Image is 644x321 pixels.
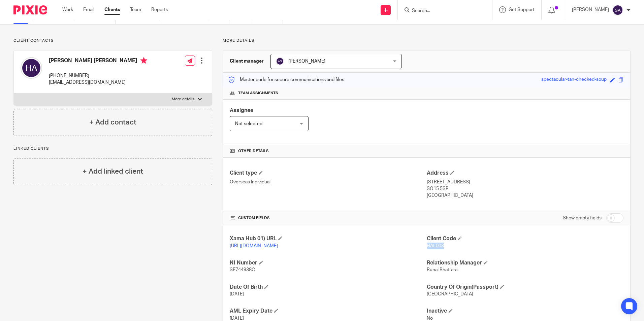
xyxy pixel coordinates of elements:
[235,121,262,126] span: Not selected
[238,91,278,96] span: Team assignments
[223,38,631,43] p: More details
[427,185,623,192] p: SO15 5SP
[427,316,433,321] span: No
[230,58,264,65] h3: Client manager
[49,72,147,79] p: [PHONE_NUMBER]
[230,292,244,296] span: [DATE]
[230,215,426,221] h4: CUSTOM FIELDS
[230,267,255,272] span: SE744938C
[130,6,141,13] a: Team
[276,57,284,65] img: svg%3E
[427,235,623,242] h4: Client Code
[49,57,147,66] h4: [PERSON_NAME] [PERSON_NAME]
[83,6,94,13] a: Email
[427,244,444,248] span: HAL003
[427,267,458,272] span: Runal Bhattarai
[230,170,426,177] h4: Client type
[230,308,426,315] h4: AML Expiry Date
[541,76,607,84] div: spectacular-tan-checked-soup
[230,244,278,248] a: [URL][DOMAIN_NAME]
[427,259,623,266] h4: Relationship Manager
[13,146,212,151] p: Linked clients
[572,6,609,13] p: [PERSON_NAME]
[427,292,473,296] span: [GEOGRAPHIC_DATA]
[509,7,535,12] span: Get Support
[228,76,344,83] p: Master code for secure communications and files
[230,284,426,291] h4: Date Of Birth
[49,79,147,86] p: [EMAIL_ADDRESS][DOMAIN_NAME]
[427,284,623,291] h4: Country Of Origin(Passport)
[230,108,253,113] span: Assignee
[230,235,426,242] h4: Xama Hub 01) URL
[104,6,120,13] a: Clients
[62,6,73,13] a: Work
[427,179,623,185] p: [STREET_ADDRESS]
[230,179,426,185] p: Overseas Individual
[140,57,147,64] i: Primary
[13,38,212,43] p: Client contacts
[411,8,472,14] input: Search
[427,308,623,315] h4: Inactive
[21,57,42,79] img: svg%3E
[230,259,426,266] h4: NI Number
[238,148,269,154] span: Other details
[13,5,47,14] img: Pixie
[151,6,168,13] a: Reports
[427,192,623,199] p: [GEOGRAPHIC_DATA]
[172,97,194,102] p: More details
[89,117,136,128] h4: + Add contact
[288,59,325,64] span: [PERSON_NAME]
[563,215,602,221] label: Show empty fields
[612,5,623,15] img: svg%3E
[83,166,143,177] h4: + Add linked client
[230,316,244,321] span: [DATE]
[427,170,623,177] h4: Address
